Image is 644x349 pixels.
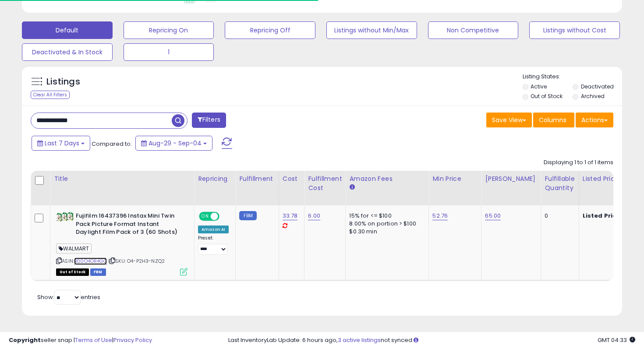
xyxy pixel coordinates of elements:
a: 33.78 [283,212,298,220]
p: Listing States: [523,73,623,81]
small: Amazon Fees. [349,183,354,191]
div: seller snap | | [9,336,152,345]
div: 8.00% on portion > $100 [349,220,422,228]
span: OFF [218,213,232,220]
button: Aug-29 - Sep-04 [135,136,212,151]
label: Out of Stock [531,92,563,100]
span: Show: entries [37,293,100,301]
button: Deactivated & In Stock [22,43,113,61]
span: Compared to: [92,140,132,148]
div: Fulfillable Quantity [545,174,575,193]
div: Preset: [198,235,229,255]
button: 1 [124,43,214,61]
label: Archived [581,92,605,100]
div: Min Price [432,174,478,183]
span: 2025-09-12 04:33 GMT [598,336,635,344]
a: 3 active listings [338,336,381,344]
div: Fulfillment [239,174,275,183]
div: [PERSON_NAME] [485,174,537,183]
span: Last 7 Days [45,139,79,148]
h5: Listings [46,76,80,88]
button: Repricing Off [225,21,315,39]
a: Privacy Policy [113,336,152,344]
div: Clear All Filters [31,91,70,99]
div: Amazon Fees [349,174,425,183]
span: WALMART [56,243,92,254]
label: Active [531,83,547,90]
div: Title [54,174,191,183]
button: Default [22,21,113,39]
div: $0.30 min [349,228,422,236]
div: Displaying 1 to 1 of 1 items [544,159,613,167]
a: B00O4OR4GQ [74,257,107,265]
div: Last InventoryLab Update: 6 hours ago, not synced. [228,336,636,345]
span: All listings that are currently out of stock and unavailable for purchase on Amazon [56,268,89,276]
img: 41bGsabdrCL._SL40_.jpg [56,212,74,222]
button: Save View [486,113,532,127]
b: Listed Price: [583,212,623,220]
button: Filters [192,113,226,128]
button: Non Competitive [428,21,519,39]
div: Cost [283,174,301,183]
b: Fujifilm 16437396 Instax Mini Twin Pack Picture Format Instant Daylight Film Pack of 3 (60 Shots) [76,212,182,239]
span: ON [200,213,211,220]
a: Terms of Use [75,336,112,344]
button: Listings without Min/Max [326,21,417,39]
div: ASIN: [56,212,188,275]
a: 6.00 [308,212,320,220]
small: FBM [239,211,256,220]
span: FBM [90,268,106,276]
span: Columns [539,116,566,124]
div: Fulfillment Cost [308,174,342,193]
a: 65.00 [485,212,501,220]
button: Last 7 Days [32,136,90,151]
button: Repricing On [124,21,214,39]
button: Actions [576,113,613,127]
div: Amazon AI [198,226,229,233]
strong: Copyright [9,336,41,344]
span: Aug-29 - Sep-04 [149,139,202,148]
div: 15% for <= $100 [349,212,422,220]
div: 0 [545,212,572,220]
button: Listings without Cost [529,21,620,39]
div: Repricing [198,174,232,183]
button: Columns [533,113,574,127]
a: 52.76 [432,212,448,220]
label: Deactivated [581,83,614,90]
span: | SKU: O4-P2H3-NZQ2 [108,257,165,264]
